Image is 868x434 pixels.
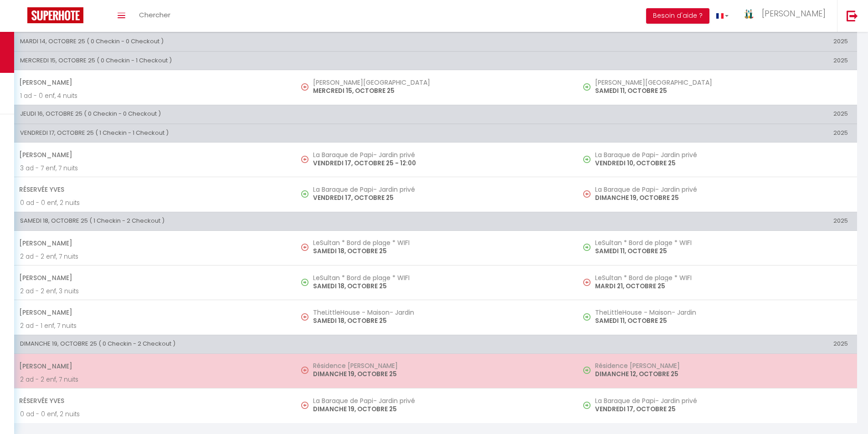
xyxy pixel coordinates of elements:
[646,8,709,24] button: Besoin d'aide ?
[742,8,756,20] img: ...
[301,156,308,163] img: NO IMAGE
[583,402,591,409] img: NO IMAGE
[575,105,857,123] th: 2025
[19,146,284,163] span: [PERSON_NAME]
[313,397,566,404] h5: La Baraque de Papi- Jardin privé
[301,83,308,91] img: NO IMAGE
[20,198,284,208] p: 0 ad - 0 enf, 2 nuits
[595,309,848,316] h5: TheLittleHouse - Maison- Jardin
[575,212,857,230] th: 2025
[595,246,848,256] p: SAMEDI 11, OCTOBRE 25
[11,335,575,353] th: DIMANCHE 19, OCTOBRE 25 ( 0 Checkin - 2 Checkout )
[313,281,566,291] p: SAMEDI 18, OCTOBRE 25
[313,309,566,316] h5: TheLittleHouse - Maison- Jardin
[301,402,308,409] img: NO IMAGE
[313,86,566,96] p: MERCREDI 15, OCTOBRE 25
[583,313,591,321] img: NO IMAGE
[595,79,848,86] h5: [PERSON_NAME][GEOGRAPHIC_DATA]
[313,193,566,203] p: VENDREDI 17, OCTOBRE 25
[595,151,848,158] h5: La Baraque de Papi- Jardin privé
[313,151,566,158] h5: La Baraque de Papi- Jardin privé
[595,274,848,281] h5: LeSultan * Bord de plage * WIFI
[313,246,566,256] p: SAMEDI 18, OCTOBRE 25
[595,239,848,246] h5: LeSultan * Bord de plage * WIFI
[19,304,284,321] span: [PERSON_NAME]
[595,86,848,96] p: SAMEDI 11, OCTOBRE 25
[583,367,591,374] img: NO IMAGE
[595,404,848,414] p: VENDREDI 17, OCTOBRE 25
[595,186,848,193] h5: La Baraque de Papi- Jardin privé
[595,316,848,326] p: SAMEDI 11, OCTOBRE 25
[595,281,848,291] p: MARDI 21, OCTOBRE 25
[20,375,284,384] p: 2 ad - 2 enf, 7 nuits
[27,7,83,23] img: Super Booking
[313,369,566,379] p: DIMANCHE 19, OCTOBRE 25
[313,79,566,86] h5: [PERSON_NAME][GEOGRAPHIC_DATA]
[20,409,284,419] p: 0 ad - 0 enf, 2 nuits
[575,124,857,142] th: 2025
[11,51,575,70] th: MERCREDI 15, OCTOBRE 25 ( 0 Checkin - 1 Checkout )
[301,367,308,374] img: NO IMAGE
[847,10,858,21] img: logout
[595,158,848,168] p: VENDREDI 10, OCTOBRE 25
[313,316,566,326] p: SAMEDI 18, OCTOBRE 25
[575,33,857,51] th: 2025
[583,156,591,163] img: NO IMAGE
[595,193,848,203] p: DIMANCHE 19, OCTOBRE 25
[313,239,566,246] h5: LeSultan * Bord de plage * WIFI
[595,369,848,379] p: DIMANCHE 12, OCTOBRE 25
[20,321,284,331] p: 2 ad - 1 enf, 7 nuits
[313,362,566,369] h5: Résidence [PERSON_NAME]
[583,190,591,198] img: NO IMAGE
[575,51,857,70] th: 2025
[19,269,284,286] span: [PERSON_NAME]
[595,397,848,404] h5: La Baraque de Papi- Jardin privé
[313,274,566,281] h5: LeSultan * Bord de plage * WIFI
[11,33,575,51] th: MARDI 14, OCTOBRE 25 ( 0 Checkin - 0 Checkout )
[301,244,308,251] img: NO IMAGE
[19,235,284,252] span: [PERSON_NAME]
[583,244,591,251] img: NO IMAGE
[11,105,575,123] th: JEUDI 16, OCTOBRE 25 ( 0 Checkin - 0 Checkout )
[139,10,170,20] span: Chercher
[20,91,284,101] p: 1 ad - 0 enf, 4 nuits
[19,392,284,409] span: Réservée Yves
[11,212,575,230] th: SAMEDI 18, OCTOBRE 25 ( 1 Checkin - 2 Checkout )
[583,83,591,91] img: NO IMAGE
[762,8,826,19] span: [PERSON_NAME]
[313,186,566,193] h5: La Baraque de Papi- Jardin privé
[301,313,308,321] img: NO IMAGE
[20,286,284,296] p: 2 ad - 2 enf, 3 nuits
[19,181,284,198] span: Réservée Yves
[19,74,284,91] span: [PERSON_NAME]
[313,404,566,414] p: DIMANCHE 19, OCTOBRE 25
[20,252,284,261] p: 2 ad - 2 enf, 7 nuits
[313,158,566,168] p: VENDREDI 17, OCTOBRE 25 - 12:00
[595,362,848,369] h5: Résidence [PERSON_NAME]
[20,163,284,173] p: 3 ad - 7 enf, 7 nuits
[575,335,857,353] th: 2025
[11,124,575,142] th: VENDREDI 17, OCTOBRE 25 ( 1 Checkin - 1 Checkout )
[19,357,284,375] span: [PERSON_NAME]
[583,279,591,286] img: NO IMAGE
